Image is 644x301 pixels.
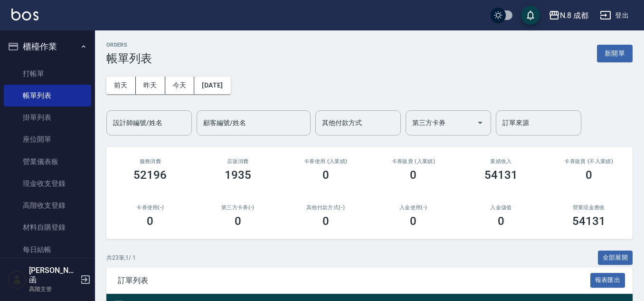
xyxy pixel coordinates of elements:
a: 高階收支登錄 [4,194,91,216]
button: [DATE] [194,77,230,94]
h2: 入金儲值 [469,204,534,211]
span: 訂單列表 [118,276,590,285]
button: 新開單 [597,45,633,62]
a: 掛單列表 [4,107,91,128]
a: 材料自購登錄 [4,216,91,238]
h2: 入金使用(-) [381,204,446,211]
h2: 其他付款方式(-) [293,204,358,211]
img: Person [8,270,27,289]
h2: ORDERS [106,42,152,48]
button: 櫃檯作業 [4,34,91,59]
h3: 52196 [133,168,167,182]
h2: 卡券販賣 (不入業績) [556,158,621,165]
h2: 店販消費 [206,158,271,165]
p: 共 23 筆, 1 / 1 [106,253,136,262]
button: 今天 [165,77,195,94]
button: save [521,6,540,25]
h3: 1935 [225,168,251,182]
button: 昨天 [136,77,165,94]
a: 新開單 [597,49,633,58]
h3: 0 [410,168,417,182]
h2: 卡券使用(-) [118,204,183,211]
button: 登出 [596,7,633,24]
a: 現金收支登錄 [4,173,91,194]
p: 高階主管 [29,285,77,293]
h2: 卡券販賣 (入業績) [381,158,446,165]
button: 全部展開 [598,251,633,265]
h3: 54131 [572,214,606,228]
h3: 54131 [484,168,518,182]
a: 打帳單 [4,63,91,85]
h3: 帳單列表 [106,52,152,65]
h3: 服務消費 [118,158,183,165]
button: N.8 成都 [545,6,592,25]
h2: 卡券使用 (入業績) [293,158,358,165]
h2: 第三方卡券(-) [206,204,271,211]
a: 座位開單 [4,128,91,150]
button: 報表匯出 [590,273,625,288]
img: Logo [11,9,38,20]
h3: 0 [322,168,329,182]
h5: [PERSON_NAME]函 [29,266,77,285]
h3: 0 [147,214,153,228]
a: 報表匯出 [590,275,625,284]
h2: 業績收入 [469,158,534,165]
div: N.8 成都 [560,10,588,21]
h3: 0 [235,214,241,228]
h2: 營業現金應收 [556,204,621,211]
a: 營業儀表板 [4,151,91,173]
button: 前天 [106,77,136,94]
a: 帳單列表 [4,85,91,107]
button: Open [473,115,488,130]
h3: 0 [498,214,504,228]
a: 每日結帳 [4,239,91,261]
h3: 0 [586,168,592,182]
h3: 0 [410,214,417,228]
h3: 0 [322,214,329,228]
